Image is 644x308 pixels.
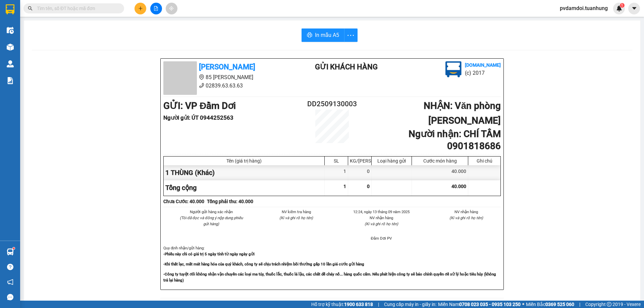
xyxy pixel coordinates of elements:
[199,74,204,80] span: environment
[424,100,501,126] b: NHẬN : Văn phòng [PERSON_NAME]
[164,165,325,180] div: 1 THÙNG (Khác)
[7,264,13,270] span: question-circle
[325,165,348,180] div: 1
[449,215,483,220] i: (Kí và ghi rõ họ tên)
[365,222,398,226] i: (Kí và ghi rõ họ tên)
[166,3,177,14] button: aim
[620,3,625,8] sup: 1
[343,184,346,189] span: 1
[522,303,524,306] span: ⚪️
[378,301,379,308] span: |
[445,61,462,77] img: logo.jpg
[28,6,33,11] span: search
[414,158,466,164] div: Cước món hàng
[165,184,197,192] span: Tổng cộng
[348,165,372,180] div: 0
[163,245,501,283] div: Quy định nhận/gửi hàng :
[347,235,416,241] li: Đầm Dơi PV
[302,28,344,42] button: printerIn mẫu A5
[7,60,14,67] img: warehouse-icon
[344,302,373,307] strong: 1900 633 818
[304,99,360,110] h2: DD2509130003
[438,301,521,308] span: Miền Nam
[262,209,331,215] li: NV kiểm tra hàng
[621,3,623,8] span: 1
[163,199,204,204] b: Chưa Cước : 40.000
[163,272,496,283] strong: -Công ty tuyệt đối không nhận vận chuyển các loại ma túy, thuốc lắc, thuốc lá lậu, các chất dễ ch...
[545,302,574,307] strong: 0369 525 060
[135,3,146,14] button: plus
[7,27,14,34] img: warehouse-icon
[384,301,436,308] span: Cung cấp máy in - giấy in:
[163,81,288,90] li: 02839.63.63.63
[7,279,13,285] span: notification
[347,209,416,215] li: 12:24, ngày 13 tháng 09 năm 2025
[526,301,574,308] span: Miền Bắc
[554,4,613,12] span: pvdamdoi.tuanhung
[412,165,468,180] div: 40.000
[6,4,14,14] img: logo-vxr
[7,294,13,300] span: message
[163,262,364,266] strong: -Khi thất lạc, mất mát hàng hóa của quý khách, công ty sẽ chịu trách nhiệm bồi thường gấp 10 lần ...
[344,31,357,40] span: more
[279,215,313,220] i: (Kí và ghi rõ họ tên)
[631,5,637,11] span: caret-down
[459,302,521,307] strong: 0708 023 035 - 0935 103 250
[347,215,416,221] li: NV nhận hàng
[163,114,233,121] b: Người gửi : ÚT 0944252563
[199,83,204,88] span: phone
[7,248,14,255] img: warehouse-icon
[37,5,116,12] input: Tìm tên, số ĐT hoặc mã đơn
[7,77,14,84] img: solution-icon
[470,158,499,164] div: Ghi chú
[465,69,501,77] li: (c) 2017
[350,158,370,164] div: KG/[PERSON_NAME]
[465,62,501,68] b: [DOMAIN_NAME]
[432,209,501,215] li: NV nhận hàng
[7,44,14,51] img: warehouse-icon
[451,184,466,189] span: 40.000
[326,158,346,164] div: SL
[165,158,323,164] div: Tên (giá trị hàng)
[163,252,255,256] strong: -Phiếu này chỉ có giá trị 5 ngày tính từ ngày ngày gửi
[154,6,158,11] span: file-add
[13,247,15,249] sup: 1
[628,3,640,14] button: caret-down
[177,209,246,215] li: Người gửi hàng xác nhận
[315,31,339,39] span: In mẫu A5
[180,215,243,226] i: (Tôi đã đọc và đồng ý nộp dung phiếu gửi hàng)
[344,28,358,42] button: more
[138,6,143,11] span: plus
[409,128,501,151] b: Người nhận : CHÍ TÂM 0901818686
[199,63,255,71] b: [PERSON_NAME]
[169,6,174,11] span: aim
[607,302,611,307] span: copyright
[315,63,378,71] b: Gửi khách hàng
[616,5,622,11] img: icon-new-feature
[207,199,253,204] b: Tổng phải thu: 40.000
[373,158,410,164] div: Loại hàng gửi
[367,184,370,189] span: 0
[307,32,312,39] span: printer
[311,301,373,308] span: Hỗ trợ kỹ thuật:
[579,301,580,308] span: |
[163,100,236,111] b: GỬI : VP Đầm Dơi
[150,3,162,14] button: file-add
[163,73,288,81] li: 85 [PERSON_NAME]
